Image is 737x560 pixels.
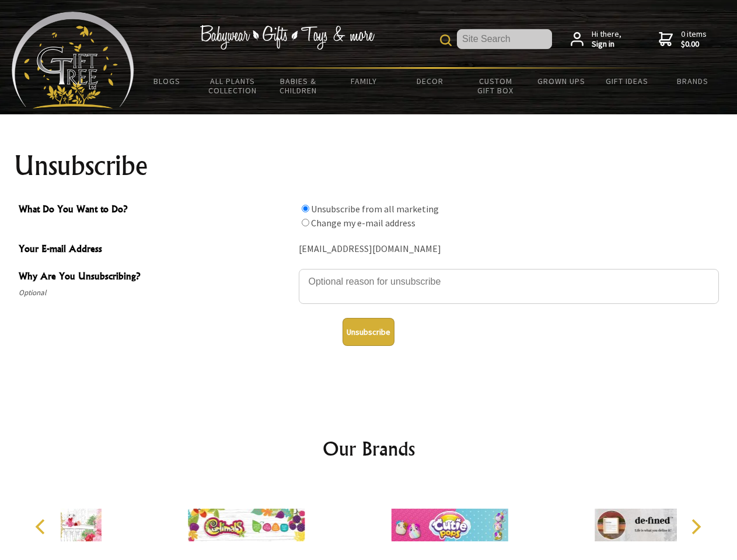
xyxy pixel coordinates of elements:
[12,12,134,108] img: Babyware - Gifts - Toys and more...
[311,217,415,229] label: Change my e-mail address
[397,69,463,93] a: Decor
[659,29,707,50] a: 0 items$0.00
[200,69,266,103] a: All Plants Collection
[134,69,200,93] a: BLOGS
[266,69,331,103] a: Babies & Children
[571,29,621,50] a: Hi there,Sign in
[528,69,594,93] a: Grown Ups
[681,29,707,50] span: 0 items
[19,286,293,300] span: Optional
[592,29,621,50] span: Hi there,
[343,318,394,346] button: Unsubscribe
[302,219,309,226] input: What Do You Want to Do?
[683,514,708,540] button: Next
[14,152,724,180] h1: Unsubscribe
[592,39,621,50] strong: Sign in
[681,39,707,50] strong: $0.00
[23,435,714,463] h2: Our Brands
[457,29,552,49] input: Site Search
[29,514,55,540] button: Previous
[302,205,309,212] input: What Do You Want to Do?
[331,69,397,93] a: Family
[660,69,726,93] a: Brands
[19,242,293,258] span: Your E-mail Address
[594,69,660,93] a: Gift Ideas
[19,269,293,286] span: Why Are You Unsubscribing?
[299,240,719,258] div: [EMAIL_ADDRESS][DOMAIN_NAME]
[463,69,529,103] a: Custom Gift Box
[200,25,375,50] img: Babywear - Gifts - Toys & more
[19,202,293,219] span: What Do You Want to Do?
[311,203,439,215] label: Unsubscribe from all marketing
[440,34,452,46] img: product search
[299,269,719,304] textarea: Why Are You Unsubscribing?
